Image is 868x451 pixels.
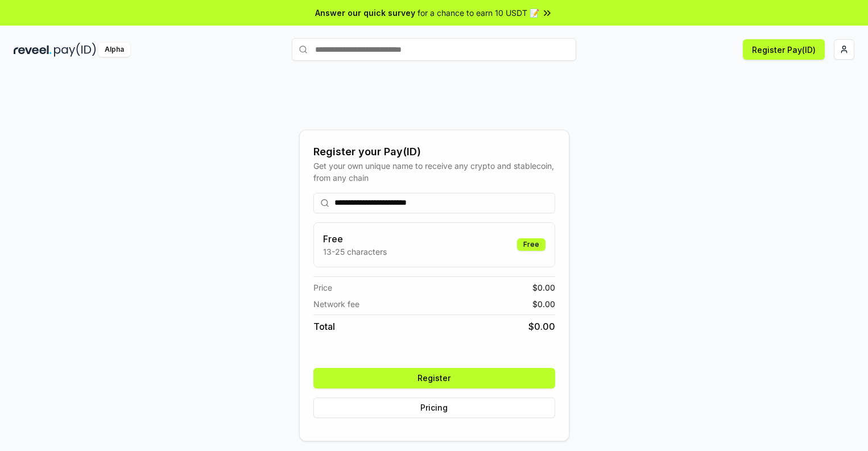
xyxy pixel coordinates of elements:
[313,368,555,388] button: Register
[313,398,555,418] button: Pricing
[313,298,359,310] span: Network fee
[98,43,130,57] div: Alpha
[532,298,555,310] span: $ 0.00
[532,282,555,293] span: $ 0.00
[313,282,332,293] span: Price
[313,144,555,160] div: Register your Pay(ID)
[528,320,555,333] span: $ 0.00
[313,160,555,184] div: Get your own unique name to receive any crypto and stablecoin, from any chain
[323,232,387,246] h3: Free
[315,7,415,19] span: Answer our quick survey
[743,39,825,60] button: Register Pay(ID)
[517,238,545,251] div: Free
[14,43,52,57] img: reveel_dark
[418,7,539,19] span: for a chance to earn 10 USDT 📝
[313,320,335,333] span: Total
[323,246,387,258] p: 13-25 characters
[54,43,96,57] img: pay_id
